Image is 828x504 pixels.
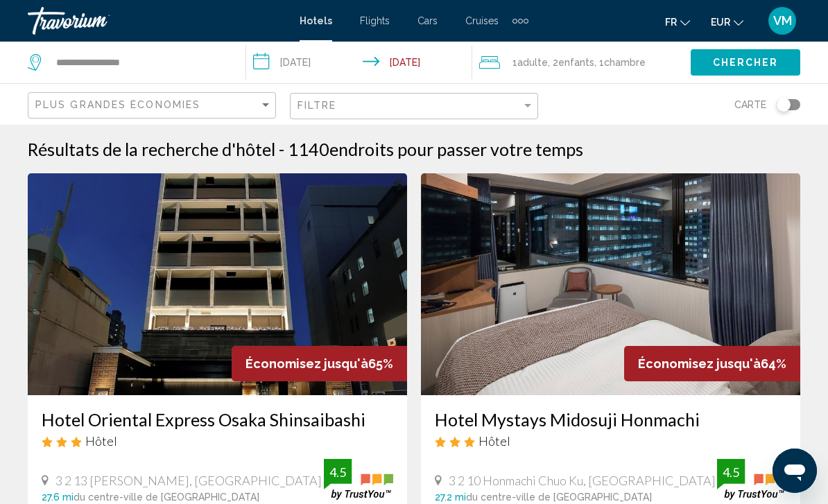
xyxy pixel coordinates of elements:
mat-select: Sort by [35,100,272,112]
div: 4.5 [717,464,745,480]
button: Chercher [691,49,800,75]
a: Travorium [28,7,286,35]
span: endroits pour passer votre temps [329,139,583,159]
span: , 1 [594,53,646,72]
iframe: Bouton de lancement de la fenêtre de messagerie [773,449,817,493]
button: User Menu [764,6,800,35]
span: Adulte [517,57,548,68]
span: Chercher [713,58,779,69]
a: Hotels [300,15,332,26]
h2: 1140 [288,139,583,159]
button: Filter [290,92,538,121]
span: du centre-ville de [GEOGRAPHIC_DATA] [466,492,652,503]
span: Chambre [604,57,646,68]
button: Toggle map [766,98,800,111]
a: Hotel Mystays Midosuji Honmachi [435,409,786,430]
a: Hotel Oriental Express Osaka Shinsaibashi [42,409,393,430]
span: 3 2 10 Honmachi Chuo Ku, [GEOGRAPHIC_DATA] [449,473,716,488]
span: - [279,139,284,159]
button: Change currency [711,12,743,32]
div: 3 star Hotel [435,433,786,449]
a: Cruises [465,15,499,26]
a: Cars [417,15,438,26]
h1: Résultats de la recherche d'hôtel [28,139,275,159]
img: Hotel image [28,173,407,395]
button: Extra navigation items [512,10,528,32]
div: 3 star Hotel [42,433,393,449]
span: Filtre [297,100,337,111]
div: 64% [624,346,800,381]
span: Économisez jusqu'à [245,356,368,371]
button: Check-in date: Nov 3, 2025 Check-out date: Nov 6, 2025 [246,42,472,83]
span: du centre-ville de [GEOGRAPHIC_DATA] [74,492,259,503]
span: 27.6 mi [42,492,74,503]
span: Hôtel [85,433,117,449]
img: Hotel image [421,173,800,395]
button: Travelers: 1 adult, 2 children [472,42,691,83]
span: Carte [734,95,766,114]
span: Hôtel [478,433,510,449]
img: trustyou-badge.svg [324,459,393,500]
button: Change language [665,12,690,32]
span: fr [665,17,677,28]
span: VM [773,14,792,28]
a: Flights [360,15,390,26]
span: 1 [512,53,548,72]
div: 4.5 [324,464,352,480]
img: trustyou-badge.svg [717,459,786,500]
span: Économisez jusqu'à [638,356,761,371]
span: , 2 [548,53,594,72]
span: 27.2 mi [435,492,466,503]
span: Plus grandes économies [35,99,200,110]
span: Enfants [558,57,594,68]
div: 65% [232,346,407,381]
span: 3 2 13 [PERSON_NAME], [GEOGRAPHIC_DATA] [55,473,322,488]
span: EUR [711,17,730,28]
